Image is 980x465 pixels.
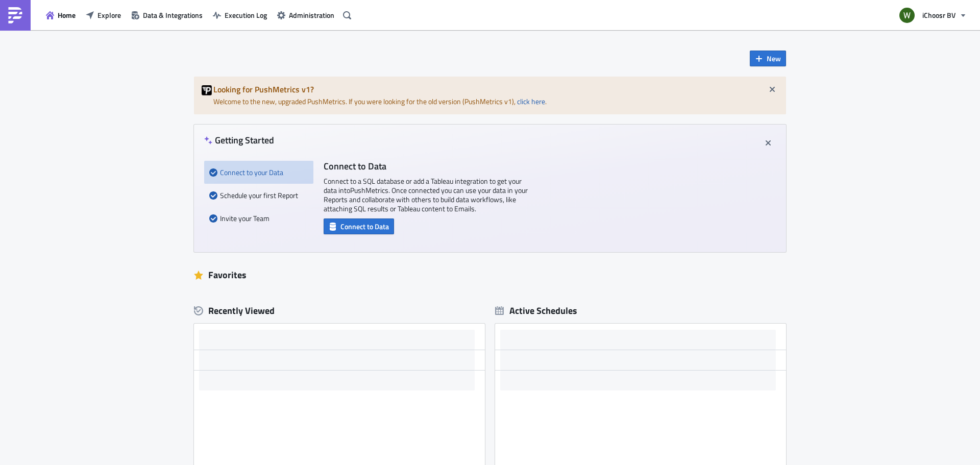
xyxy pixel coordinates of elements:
button: Explore [81,7,126,23]
button: Connect to Data [324,218,394,234]
span: Connect to Data [340,221,389,232]
span: iChoosr BV [922,10,955,20]
button: Data & Integrations [126,7,208,23]
button: Execution Log [208,7,272,23]
div: Schedule your first Report [209,184,308,207]
h5: Looking for PushMetrics v1? [213,85,778,93]
span: Administration [289,10,334,20]
button: iChoosr BV [893,4,972,27]
span: New [767,53,781,64]
button: New [750,51,786,66]
button: Administration [272,7,339,23]
p: Connect to a SQL database or add a Tableau integration to get your data into PushMetrics . Once c... [324,177,528,213]
div: Favorites [194,267,786,283]
h4: Getting Started [204,135,274,145]
span: Data & Integrations [143,10,203,20]
a: click here [517,96,545,107]
div: Active Schedules [495,305,577,316]
img: Avatar [898,7,916,24]
div: Invite your Team [209,207,308,230]
span: Home [58,10,76,20]
img: PushMetrics [7,7,23,23]
div: Welcome to the new, upgraded PushMetrics. If you were looking for the old version (PushMetrics v1... [194,77,786,114]
div: Connect to your Data [209,161,308,184]
a: Connect to Data [324,220,394,231]
span: Execution Log [225,10,267,20]
h4: Connect to Data [324,161,528,172]
div: Recently Viewed [194,303,485,319]
span: Explore [97,10,121,20]
button: Home [41,7,81,23]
